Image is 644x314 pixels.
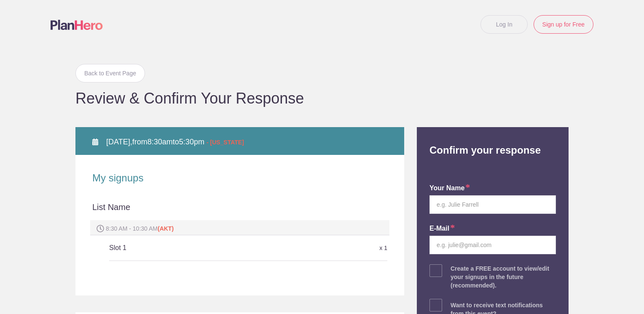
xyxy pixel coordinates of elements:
[179,138,204,146] span: 5:30pm
[429,224,455,234] label: E-mail
[92,201,387,221] div: List Name
[207,139,244,146] span: - [US_STATE]
[148,138,173,146] span: 8:30am
[75,64,145,82] a: Back to Event Page
[429,184,470,193] label: your name
[158,225,174,232] span: (AKT)
[429,236,556,254] input: e.g. julie@gmail.com
[51,20,103,30] img: Logo main planhero
[90,220,389,235] div: 8:30 AM - 10:30 AM
[534,15,593,34] a: Sign up for Free
[97,225,104,232] img: Spot time
[109,239,295,256] h5: Slot 1
[451,264,556,290] div: Create a FREE account to view/edit your signups in the future (recommended).
[92,138,98,145] img: Calendar alt
[429,195,556,214] input: e.g. Julie Farrell
[106,138,244,146] span: from to
[423,127,562,157] h2: Confirm your response
[92,172,387,184] h2: My signups
[295,241,387,255] div: x 1
[75,91,569,106] h1: Review & Confirm Your Response
[106,138,132,146] span: [DATE],
[480,15,528,34] a: Log In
